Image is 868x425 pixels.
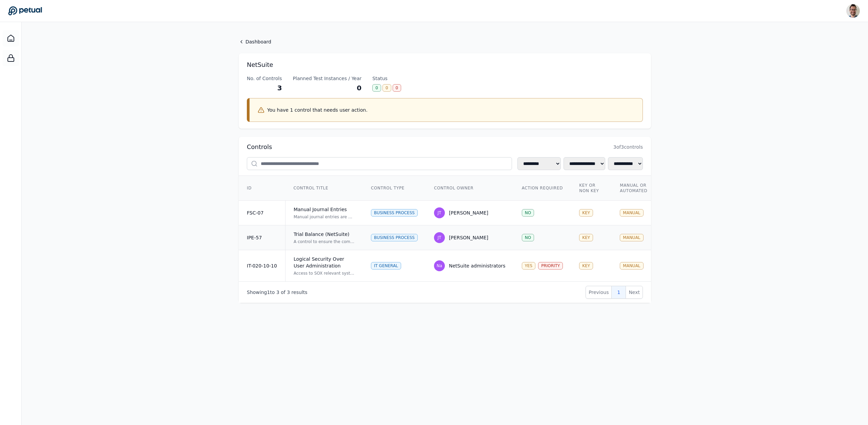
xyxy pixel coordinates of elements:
[247,185,252,191] span: ID
[612,176,659,201] th: Manual or Automated
[613,144,643,150] span: 3 of 3 controls
[620,262,643,270] div: MANUAL
[371,262,401,270] div: IT General
[239,201,285,225] td: FSC-07
[437,235,441,240] span: JT
[287,290,290,295] span: 3
[449,234,488,241] div: [PERSON_NAME]
[363,176,426,201] th: Control Type
[293,83,362,93] div: 0
[522,234,534,241] div: NO
[239,225,285,250] td: IPE-57
[294,206,355,213] div: Manual Journal Entries
[276,290,279,295] span: 3
[449,209,488,216] div: [PERSON_NAME]
[846,4,860,18] img: Eliot Walker
[393,84,401,92] div: 0
[579,262,593,270] div: KEY
[267,107,368,113] p: You have 1 control that needs user action.
[293,185,328,191] span: Control Title
[247,83,282,93] div: 3
[620,209,643,217] div: MANUAL
[247,75,282,82] div: No. of Controls
[371,234,418,241] div: Business Process
[626,286,643,299] button: Next
[8,6,42,16] a: Go to Dashboard
[382,84,391,92] div: 0
[294,231,355,238] div: Trial Balance (NetSuite)
[571,176,612,201] th: Key or Non Key
[267,290,270,295] span: 1
[294,214,355,220] div: Manual journal entries are prepared in NetSuite with supporting documentation including transacti...
[294,256,355,269] div: Logical Security Over User Administration
[522,209,534,217] div: NO
[538,262,563,270] div: PRIORITY
[586,286,643,299] nav: Pagination
[3,50,19,66] a: SOC
[437,210,441,216] span: JT
[247,289,307,296] p: Showing to of results
[586,286,612,299] button: Previous
[437,263,442,269] span: Na
[239,250,285,282] td: IT-020-10-10
[372,75,401,82] div: Status
[239,38,651,45] a: Dashboard
[426,176,514,201] th: Control Owner
[372,84,381,92] div: 0
[514,176,571,201] th: Action Required
[371,209,418,217] div: Business Process
[294,239,355,244] div: A control to ensure the completeness and accuracy of the Trial Balance report generated from NetS...
[449,262,506,269] div: NetSuite administrators
[522,262,536,270] div: YES
[620,234,643,241] div: MANUAL
[294,271,355,276] div: Access to SOX relevant systems/applications/databases are requested by the user(s), approved by a...
[611,286,626,299] button: 1
[3,30,19,47] a: Dashboard
[579,234,593,241] div: KEY
[247,142,272,152] h2: Controls
[579,209,593,217] div: KEY
[293,75,362,82] div: Planned Test Instances / Year
[247,60,643,70] h1: NetSuite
